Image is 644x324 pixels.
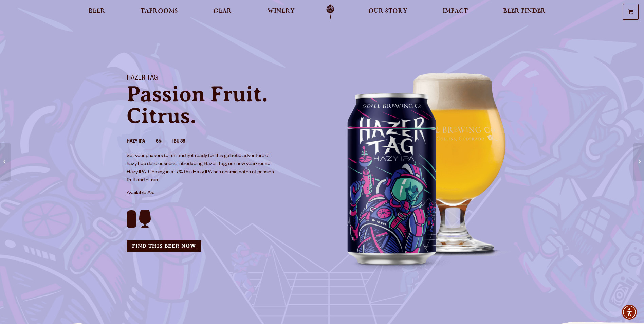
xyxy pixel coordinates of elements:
[503,8,546,14] span: Beer Finder
[84,4,110,20] a: Beer
[156,138,172,146] li: 6%
[141,8,178,14] span: Taprooms
[127,240,201,252] a: Find this Beer Now
[438,4,472,20] a: Impact
[136,4,182,20] a: Taprooms
[263,4,299,20] a: Winery
[317,4,343,20] a: Odell Home
[364,4,412,20] a: Our Story
[127,138,156,146] li: Hazy IPA
[213,8,232,14] span: Gear
[622,305,637,320] div: Accessibility Menu
[127,74,314,83] h1: Hazer Tag
[268,8,295,14] span: Winery
[499,4,550,20] a: Beer Finder
[322,66,526,288] img: Image of can and pour
[127,83,314,127] p: Passion Fruit. Citrus.
[368,8,407,14] span: Our Story
[89,8,105,14] span: Beer
[443,8,468,14] span: Impact
[172,138,196,146] li: IBU 38
[127,189,314,197] p: Available As:
[127,152,277,185] p: Set your phasers to fun and get ready for this galactic adventure of hazy hop deliciousness. Intr...
[209,4,236,20] a: Gear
